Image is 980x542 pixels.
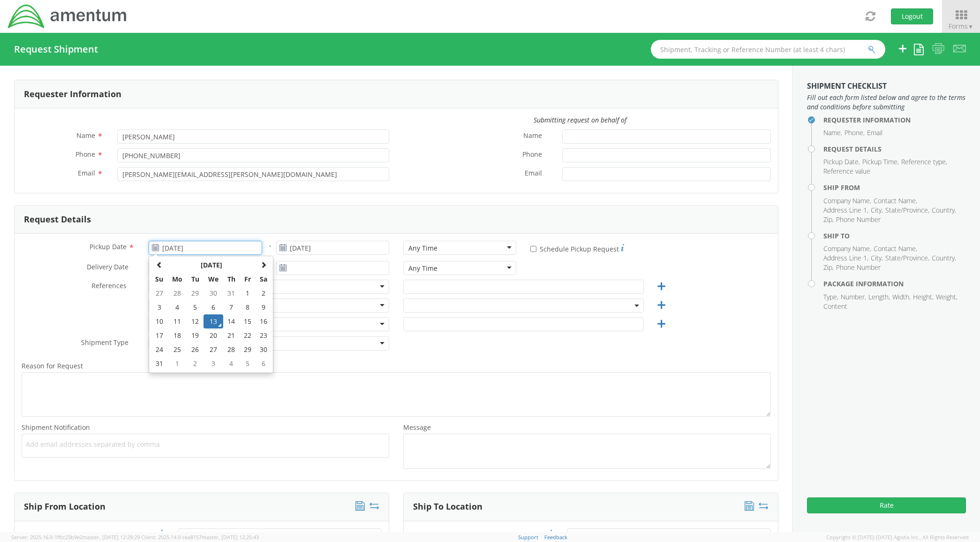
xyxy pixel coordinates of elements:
h3: Ship To Location [413,502,482,511]
span: Fill out each form listed below and agree to the terms and conditions before submitting [807,93,966,112]
li: Country [932,206,956,215]
a: Feedback [544,534,567,541]
h4: Ship To [823,232,966,239]
li: Phone [844,128,865,137]
td: 24 [151,343,167,357]
li: Content [823,302,847,311]
li: Reference type [901,157,947,167]
td: 16 [256,314,271,328]
h4: Request Shipment [14,44,98,54]
h4: Requester Information [823,116,966,123]
td: 20 [204,328,223,343]
td: 27 [204,343,223,357]
i: Submitting request on behalf of [534,115,626,124]
td: 31 [223,286,240,300]
li: Pickup Time [862,157,899,167]
li: Country [932,253,956,263]
li: Phone Number [836,215,881,224]
span: Next Month [260,261,267,268]
li: Length [868,292,890,302]
li: Company Name [823,196,871,206]
span: Shipment Notification [22,423,90,432]
span: Location [520,530,547,539]
label: Schedule Pickup Request [530,243,624,254]
li: City [871,206,883,215]
li: Number [841,292,866,302]
td: 9 [256,300,271,314]
h4: Package Information [823,280,966,287]
td: 14 [223,314,240,328]
span: Previous Month [156,261,163,268]
li: Address Line 1 [823,253,868,263]
td: 27 [151,286,167,300]
span: References [91,281,127,290]
td: 28 [167,286,187,300]
td: 4 [167,300,187,314]
td: 7 [223,300,240,314]
li: State/Province [885,206,929,215]
td: 1 [240,286,256,300]
td: 21 [223,328,240,343]
th: We [204,272,223,286]
span: Email [78,168,95,177]
td: 10 [151,314,167,328]
h4: Ship From [823,184,966,191]
td: 29 [187,286,204,300]
td: 25 [167,343,187,357]
span: Name [523,131,542,142]
td: 30 [204,286,223,300]
li: Name [823,128,842,137]
span: Client: 2025.14.0-cea8157 [141,534,259,541]
div: Any Time [408,244,437,253]
span: Server: 2025.16.0-1ffcc23b9e2 [11,534,140,541]
th: Sa [256,272,271,286]
li: Height [913,292,934,302]
td: 4 [223,357,240,371]
h4: Request Details [823,145,966,153]
td: 18 [167,328,187,343]
td: 2 [187,357,204,371]
td: 11 [167,314,187,328]
td: 22 [240,328,256,343]
th: Th [223,272,240,286]
span: Add email addresses separated by comma [26,440,385,449]
td: 29 [240,343,256,357]
span: Pickup Date [90,242,127,251]
td: 3 [151,300,167,314]
li: Email [867,128,882,137]
li: Phone Number [836,263,881,272]
span: master, [DATE] 12:25:43 [202,534,259,541]
th: Fr [240,272,256,286]
span: Delivery Date [87,262,128,273]
input: Shipment, Tracking or Reference Number (at least 4 chars) [651,40,885,59]
button: Rate [807,497,966,513]
span: master, [DATE] 12:29:29 [83,534,140,541]
li: Company Name [823,244,871,253]
span: Copyright © [DATE]-[DATE] Agistix Inc., All Rights Reserved [826,534,969,541]
td: 19 [187,328,204,343]
span: Location [131,530,158,539]
td: 8 [240,300,256,314]
li: City [871,253,883,263]
li: State/Province [885,253,929,263]
td: 6 [256,357,271,371]
h3: Ship From Location [24,502,106,511]
button: Logout [891,8,933,24]
h3: Shipment Checklist [807,82,966,91]
td: 5 [187,300,204,314]
span: Forms [949,22,973,31]
a: Support [518,534,538,541]
td: 5 [240,357,256,371]
td: 30 [256,343,271,357]
span: Shipment Type [81,338,128,349]
td: 23 [256,328,271,343]
span: Name [76,131,95,140]
li: Contact Name [874,244,917,253]
td: 31 [151,357,167,371]
input: Schedule Pickup Request [530,246,536,252]
td: 12 [187,314,204,328]
span: Email [525,168,542,179]
li: Zip [823,263,834,272]
li: Address Line 1 [823,206,868,215]
span: Phone [522,150,542,160]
